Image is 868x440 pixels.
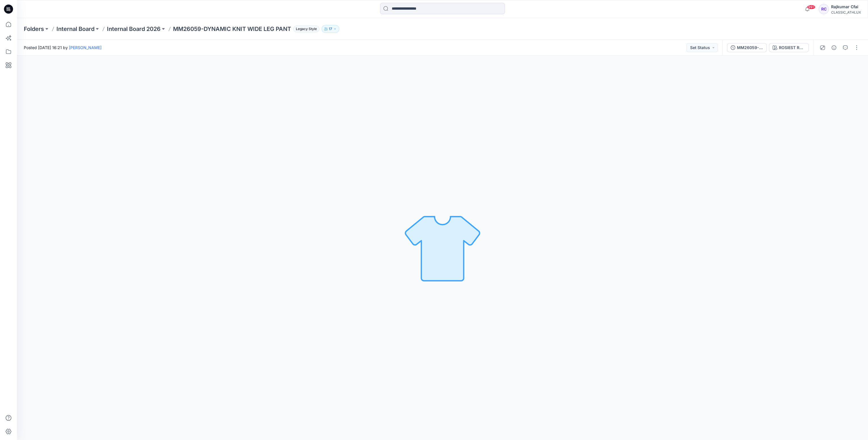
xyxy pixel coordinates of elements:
span: Posted [DATE] 16:21 by [24,45,102,50]
a: Internal Board 2026 [107,25,161,33]
div: ROSIEST ROUGH [779,45,805,51]
button: Legacy Style [291,25,319,33]
p: 17 [329,26,332,32]
a: Internal Board [56,25,94,33]
div: MM26059-DYNAMIC KNIT WIDE LEG PANT [737,45,763,51]
img: No Outline [403,208,482,288]
button: ROSIEST ROUGH [769,43,809,52]
div: Rajkumar Cfai [831,3,861,10]
button: Details [829,43,838,52]
div: RC [819,4,829,14]
span: Legacy Style [293,26,319,32]
span: 99+ [807,5,816,9]
button: 17 [322,25,339,33]
a: Folders [24,25,44,33]
div: CLASSIC_ATHLUX [831,10,861,14]
p: MM26059-DYNAMIC KNIT WIDE LEG PANT [173,25,291,33]
button: MM26059-DYNAMIC KNIT WIDE LEG PANT [727,43,767,52]
a: [PERSON_NAME] [69,45,102,50]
